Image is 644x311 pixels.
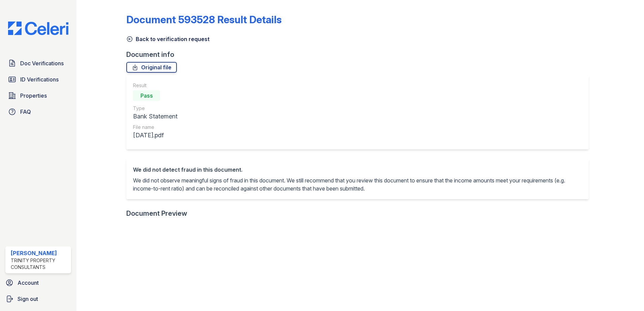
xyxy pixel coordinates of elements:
iframe: chat widget [616,284,637,304]
a: Account [3,276,74,289]
a: Original file [126,62,177,73]
div: Pass [133,90,160,101]
a: Sign out [3,292,74,306]
span: Properties [20,92,47,100]
a: Document 593528 Result Details [126,13,282,26]
div: Result [133,82,178,89]
div: We did not detect fraud in this document. [133,166,582,174]
div: Trinity Property Consultants [11,257,68,271]
div: File name [133,124,178,131]
span: ID Verifications [20,75,59,83]
a: Properties [5,89,71,102]
div: [DATE].pdf [133,131,178,140]
span: Account [18,279,39,287]
a: ID Verifications [5,73,71,86]
a: Back to verification request [126,35,210,43]
a: FAQ [5,105,71,118]
img: CE_Logo_Blue-a8612792a0a2168367f1c8372b55b34899dd931a85d93a1a3d3e32e68fde9ad4.png [3,22,74,35]
div: Document info [126,50,594,59]
div: Type [133,105,178,112]
div: Bank Statement [133,112,178,121]
span: Doc Verifications [20,59,64,67]
div: Document Preview [126,209,187,218]
p: We did not observe meaningful signs of fraud in this document. We still recommend that you review... [133,176,582,193]
span: Sign out [18,295,38,303]
div: [PERSON_NAME] [11,249,68,257]
a: Doc Verifications [5,57,71,70]
span: FAQ [20,108,31,116]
